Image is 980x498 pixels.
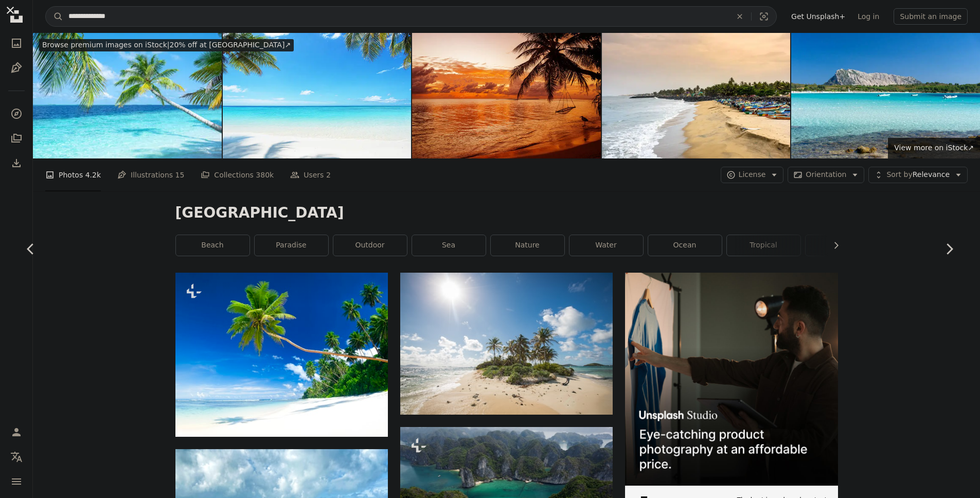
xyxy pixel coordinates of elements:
[6,103,27,124] a: Explore
[888,138,980,158] a: View more on iStock↗
[728,7,751,26] button: Clear
[46,7,63,26] button: Search Unsplash
[602,33,791,158] img: View of serenity beach at Pondicherry (Now known as Puducherry), India
[648,235,722,256] a: ocean
[894,8,968,25] button: Submit an image
[45,6,777,27] form: Find visuals sitewide
[33,33,222,158] img: Coconut palm trees and beautiful turquoise sea on tropical paradise beach
[791,33,980,158] img: The splendid beach of Cala Brandinchi, with white sand and emerald blue sea, behind the beach a s...
[175,350,388,359] a: Tropical beach on Samoa
[894,144,974,152] span: View more on iStock ↗
[175,169,185,181] span: 15
[400,273,613,414] img: a sandy beach with palm trees on a sunny day
[201,158,274,191] a: Collections 380k
[6,447,27,467] button: Language
[6,58,27,78] a: Illustrations
[175,273,388,437] img: Tropical beach on Samoa
[788,167,864,183] button: Orientation
[117,158,184,191] a: Illustrations 15
[827,235,838,256] button: scroll list to the right
[400,339,613,348] a: a sandy beach with palm trees on a sunny day
[625,273,838,485] img: file-1715714098234-25b8b4e9d8faimage
[721,167,784,183] button: License
[886,170,950,180] span: Relevance
[6,153,27,173] a: Download History
[727,235,800,256] a: tropical
[739,170,766,179] span: License
[290,158,331,191] a: Users 2
[412,235,486,256] a: sea
[256,169,274,181] span: 380k
[33,33,300,58] a: Browse premium images on iStock|20% off at [GEOGRAPHIC_DATA]↗
[42,41,291,49] span: 20% off at [GEOGRAPHIC_DATA] ↗
[491,235,564,256] a: nature
[752,7,776,26] button: Visual search
[6,471,27,492] button: Menu
[6,128,27,149] a: Collections
[918,200,980,298] a: Next
[176,235,250,256] a: beach
[569,235,643,256] a: water
[223,33,412,158] img: Tropical paradise beach scene for background or wallpaper
[868,167,968,183] button: Sort byRelevance
[175,204,838,222] h1: [GEOGRAPHIC_DATA]
[326,169,331,181] span: 2
[886,170,912,179] span: Sort by
[851,8,885,25] a: Log in
[255,235,328,256] a: paradise
[42,41,169,49] span: Browse premium images on iStock |
[333,235,407,256] a: outdoor
[6,422,27,442] a: Log in / Sign up
[785,8,851,25] a: Get Unsplash+
[412,33,601,158] img: Tropical paradise beach with dramatic sky and colorful clouds during the sunset
[806,235,879,256] a: coast
[6,33,27,54] a: Photos
[806,170,846,179] span: Orientation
